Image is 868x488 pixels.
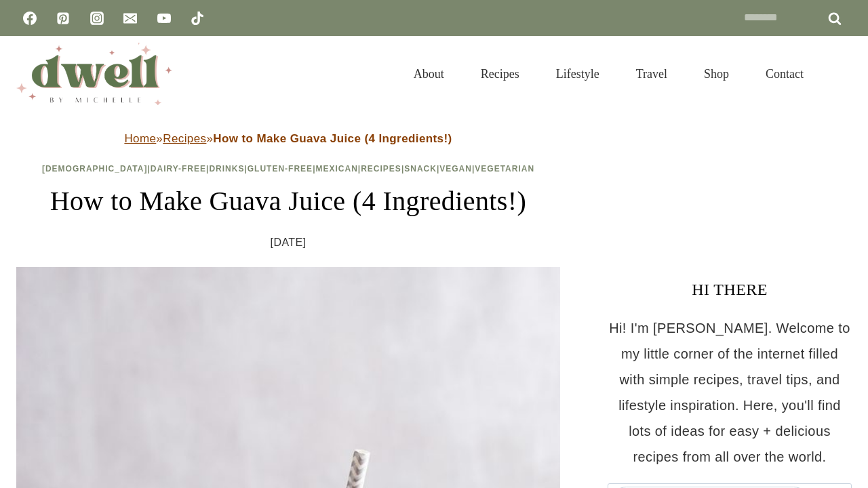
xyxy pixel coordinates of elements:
[151,5,178,32] a: YouTube
[315,164,357,174] a: Mexican
[271,232,307,253] time: [DATE]
[475,164,534,174] a: Vegetarian
[117,5,144,32] a: Email
[16,43,172,105] img: DWELL by michelle
[686,50,747,98] a: Shop
[42,164,148,174] a: [DEMOGRAPHIC_DATA]
[395,50,462,98] a: About
[829,62,852,85] button: View Search Form
[213,132,452,145] strong: How to Make Guava Juice (4 Ingredients!)
[209,164,244,174] a: Drinks
[83,5,111,32] a: Instagram
[608,315,852,470] p: Hi! I'm [PERSON_NAME]. Welcome to my little corner of the internet filled with simple recipes, tr...
[50,5,77,32] a: Pinterest
[747,50,822,98] a: Contact
[163,132,206,145] a: Recipes
[395,50,822,98] nav: Primary Navigation
[16,5,43,32] a: Facebook
[439,164,472,174] a: Vegan
[361,164,401,174] a: Recipes
[124,132,452,145] span: » »
[16,181,560,222] h1: How to Make Guava Juice (4 Ingredients!)
[618,50,686,98] a: Travel
[42,164,534,174] span: | | | | | | | |
[184,5,211,32] a: TikTok
[608,277,852,302] h3: HI THERE
[124,132,156,145] a: Home
[248,164,313,174] a: Gluten-Free
[462,50,538,98] a: Recipes
[538,50,618,98] a: Lifestyle
[151,164,206,174] a: Dairy-Free
[404,164,437,174] a: Snack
